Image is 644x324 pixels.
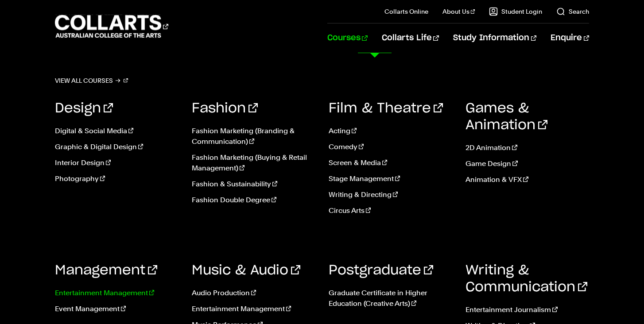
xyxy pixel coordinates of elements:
a: Postgraduate [329,264,433,277]
a: Stage Management [329,174,452,184]
a: Digital & Social Media [55,126,178,136]
a: Fashion & Sustainability [192,179,315,189]
a: Interior Design [55,158,178,168]
a: Writing & Communication [466,264,587,294]
a: Collarts Online [384,7,428,16]
a: Design [55,102,113,115]
a: Comedy [329,142,452,152]
a: About Us [442,7,475,16]
a: Courses [327,23,368,53]
a: Management [55,264,157,277]
a: Animation & VFX [466,174,589,185]
a: Event Management [55,304,178,314]
a: View all courses [55,74,128,87]
a: Games & Animation [466,102,547,132]
a: Fashion [192,102,258,115]
a: Music & Audio [192,264,300,277]
a: Audio Production [192,288,315,298]
a: Photography [55,174,178,184]
a: Film & Theatre [329,102,443,115]
a: Fashion Double Degree [192,195,315,205]
a: Study Information [453,23,536,53]
a: Student Login [489,7,542,16]
a: Entertainment Journalism [466,305,589,315]
a: 2D Animation [466,143,589,153]
a: Fashion Marketing (Branding & Communication) [192,126,315,147]
a: Writing & Directing [329,189,452,200]
a: Screen & Media [329,158,452,168]
a: Game Design [466,158,589,169]
a: Entertainment Management [192,304,315,314]
a: Collarts Life [382,23,439,53]
a: Enquire [551,23,589,53]
a: Entertainment Management [55,288,178,298]
div: Go to homepage [55,14,168,39]
a: Acting [329,126,452,136]
a: Circus Arts [329,205,452,216]
a: Fashion Marketing (Buying & Retail Management) [192,152,315,174]
a: Graduate Certificate in Higher Education (Creative Arts) [329,288,452,309]
a: Graphic & Digital Design [55,142,178,152]
a: Search [556,7,589,16]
